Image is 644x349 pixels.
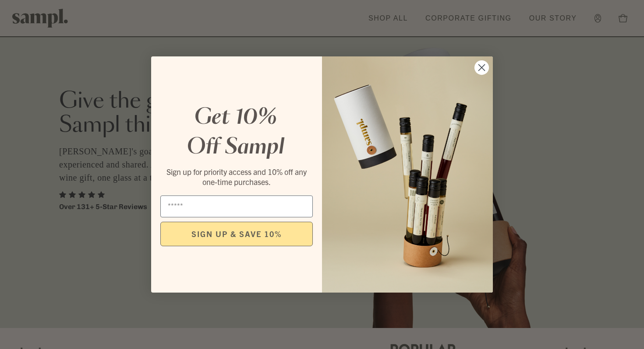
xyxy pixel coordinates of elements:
button: SIGN UP & SAVE 10% [160,222,313,246]
span: Sign up for priority access and 10% off any one-time purchases. [166,167,307,187]
em: Get 10% Off Sampl [187,107,284,158]
img: 96933287-25a1-481a-a6d8-4dd623390dc6.png [322,56,493,293]
input: Email [160,195,313,217]
button: Close dialog [474,60,489,75]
